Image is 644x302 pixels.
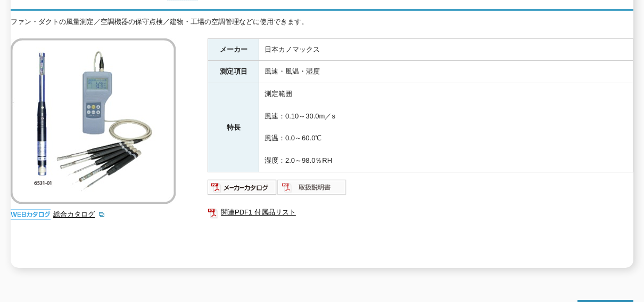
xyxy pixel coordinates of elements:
[11,38,176,204] img: クリモマスター風速計 6531（風速／風温／湿度）※取扱終了
[208,179,277,196] img: メーカーカタログ
[259,61,633,83] td: 風速・風温・湿度
[208,186,277,194] a: メーカーカタログ
[208,83,259,172] th: 特長
[208,38,259,61] th: メーカー
[259,38,633,61] td: 日本カノマックス
[53,210,105,218] a: 総合カタログ
[208,205,633,219] a: 関連PDF1 付属品リスト
[208,61,259,83] th: 測定項目
[277,179,347,196] img: 取扱説明書
[11,17,633,28] div: ファン・ダクトの風量測定／空調機器の保守点検／建物・工場の空調管理などに使用できます。
[259,83,633,172] td: 測定範囲 風速：0.10～30.0m／s 風温：0.0～60.0℃ 湿度：2.0～98.0％RH
[277,186,347,194] a: 取扱説明書
[11,209,51,220] img: webカタログ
